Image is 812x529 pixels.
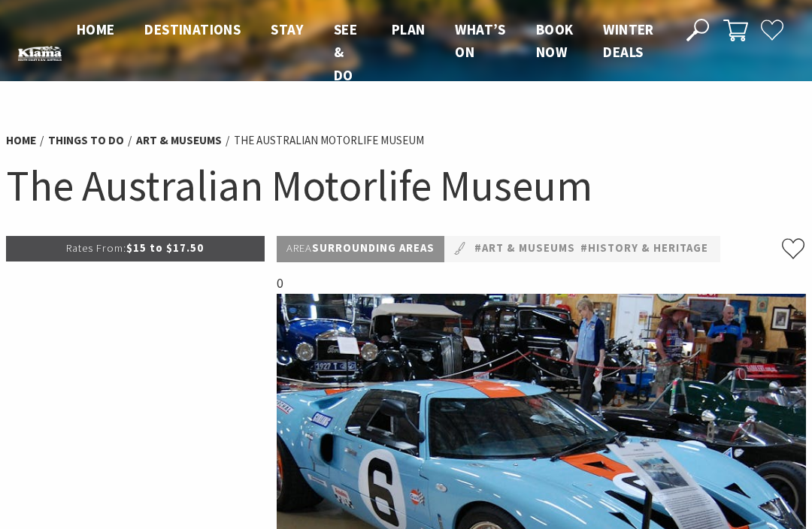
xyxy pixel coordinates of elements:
p: Surrounding Areas [277,236,444,261]
a: #Art & Museums [474,240,575,258]
span: Rates From: [66,241,126,255]
a: #History & Heritage [580,240,708,258]
span: Book now [536,20,574,61]
span: Destinations [144,20,241,38]
span: Plan [392,20,426,38]
span: Home [77,20,115,38]
span: What’s On [455,20,505,61]
nav: Main Menu [62,18,669,86]
h1: The Australian Motorlife Museum [6,158,806,213]
a: Home [6,133,36,148]
span: See & Do [334,20,357,84]
img: Kiama Logo [18,46,62,61]
span: Stay [271,20,304,38]
a: Things To Do [48,133,124,148]
p: $15 to $17.50 [6,236,265,261]
span: Winter Deals [603,20,653,61]
span: Area [286,241,312,255]
a: Art & Museums [136,133,222,148]
li: The Australian Motorlife Museum [234,131,424,150]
